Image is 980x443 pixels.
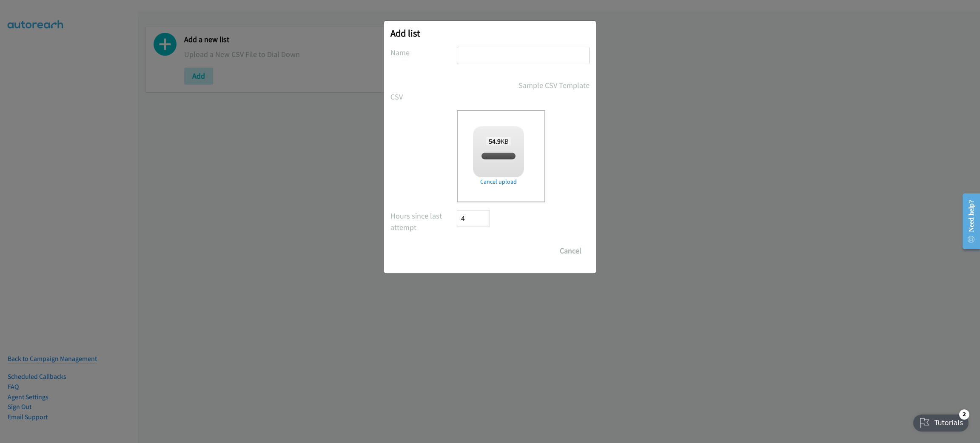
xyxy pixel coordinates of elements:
label: CSV [390,91,457,102]
a: Cancel upload [473,177,524,186]
strong: 54.9 [489,137,501,145]
button: Cancel [552,242,590,259]
span: LENoVO.csv [482,152,515,160]
iframe: Resource Center [955,187,980,255]
h2: Add list [390,27,590,39]
iframe: Checklist [908,406,974,437]
span: KB [486,137,511,145]
label: Name [390,47,457,58]
a: Sample CSV Template [518,80,590,91]
label: Hours since last attempt [390,210,457,233]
